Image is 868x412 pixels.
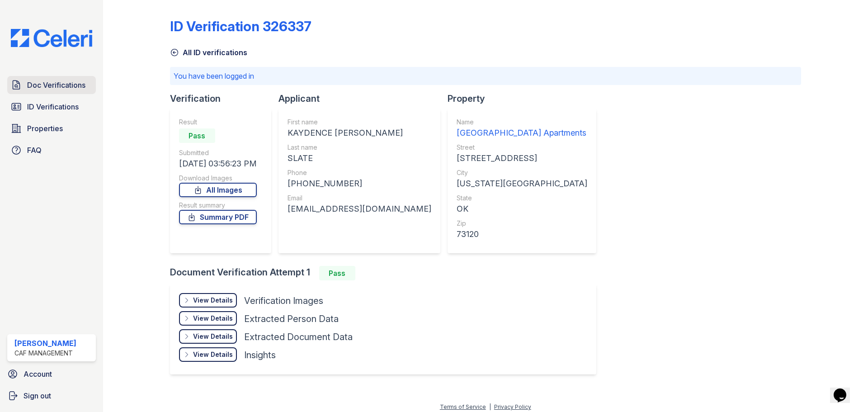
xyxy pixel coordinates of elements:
[7,119,96,137] a: Properties
[457,127,587,139] div: [GEOGRAPHIC_DATA] Apartments
[170,18,311,34] div: ID Verification 326337
[457,118,587,139] a: Name [GEOGRAPHIC_DATA] Apartments
[830,376,859,403] iframe: chat widget
[14,338,76,349] div: [PERSON_NAME]
[448,92,604,105] div: Property
[440,403,486,410] a: Terms of Service
[7,76,96,94] a: Doc Verifications
[244,349,276,361] div: Insights
[288,127,431,139] div: KAYDENCE [PERSON_NAME]
[24,390,51,401] span: Sign out
[174,71,797,81] p: You have been logged in
[288,177,431,190] div: [PHONE_NUMBER]
[170,266,604,280] div: Document Verification Attempt 1
[288,118,431,127] div: First name
[489,403,491,410] div: |
[278,92,448,105] div: Applicant
[27,101,79,112] span: ID Verifications
[288,152,431,165] div: SLATE
[193,314,233,323] div: View Details
[457,219,587,228] div: Zip
[457,228,587,241] div: 73120
[179,183,257,197] a: All Images
[24,369,52,379] span: Account
[4,29,99,47] img: CE_Logo_Blue-a8612792a0a2168367f1c8372b55b34899dd931a85d93a1a3d3e32e68fde9ad4.png
[179,157,257,170] div: [DATE] 03:56:23 PM
[457,177,587,190] div: [US_STATE][GEOGRAPHIC_DATA]
[244,294,323,307] div: Verification Images
[179,118,257,127] div: Result
[27,80,85,90] span: Doc Verifications
[193,350,233,359] div: View Details
[7,141,96,159] a: FAQ
[179,128,215,143] div: Pass
[193,332,233,341] div: View Details
[457,143,587,152] div: Street
[179,201,257,210] div: Result summary
[288,203,431,215] div: [EMAIL_ADDRESS][DOMAIN_NAME]
[319,266,355,280] div: Pass
[14,349,76,358] div: CAF Management
[179,174,257,183] div: Download Images
[4,387,99,405] a: Sign out
[179,148,257,157] div: Submitted
[27,145,42,156] span: FAQ
[244,313,339,325] div: Extracted Person Data
[179,210,257,224] a: Summary PDF
[4,365,99,383] a: Account
[288,143,431,152] div: Last name
[457,168,587,177] div: City
[457,203,587,215] div: OK
[7,98,96,116] a: ID Verifications
[494,403,531,410] a: Privacy Policy
[170,92,278,105] div: Verification
[288,194,431,203] div: Email
[27,123,63,134] span: Properties
[457,152,587,165] div: [STREET_ADDRESS]
[244,331,353,343] div: Extracted Document Data
[457,194,587,203] div: State
[457,118,587,127] div: Name
[170,47,247,58] a: All ID verifications
[193,296,233,305] div: View Details
[288,168,431,177] div: Phone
